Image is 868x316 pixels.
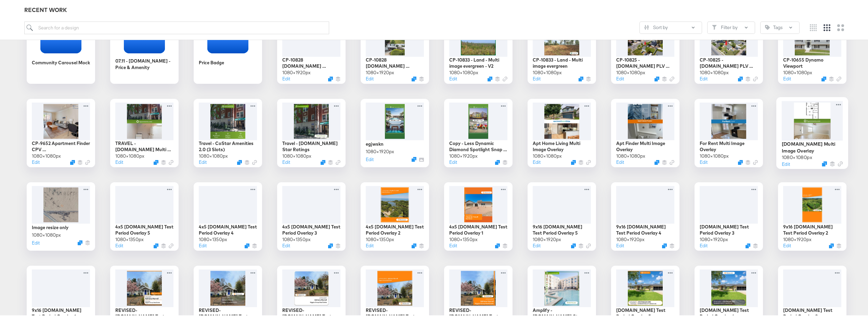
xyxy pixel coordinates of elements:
[366,140,384,146] div: egjwskn
[361,181,429,250] div: 4x5 [DOMAIN_NAME] Test Period Overlay 21080×1350pxEditDuplicate
[700,241,708,248] button: Edit
[821,76,826,80] svg: Duplicate
[449,235,478,242] div: 1080 × 1350 px
[579,76,583,80] svg: Duplicate
[32,223,68,230] div: Image resize only
[822,160,827,166] svg: Duplicate
[277,14,346,83] div: CP-10828 [DOMAIN_NAME] Immersive Stories_9:161080×1920pxEditDuplicate
[282,223,340,235] div: 4x5 [DOMAIN_NAME] Test Period Overlay 3
[700,158,708,164] button: Edit
[571,242,576,247] button: Duplicate
[85,159,90,164] svg: Link
[194,181,262,250] div: 4x5 [DOMAIN_NAME] Test Period Overlay 41080×1350pxEditDuplicate
[783,56,841,68] div: CP-10655 Dynamo Viewport
[616,235,645,242] div: 1080 × 1920 px
[366,155,374,162] button: Edit
[611,181,679,250] div: 9x16 [DOMAIN_NAME] Test Period Overlay 41080×1920pxEditDuplicate
[154,159,158,164] button: Duplicate
[115,152,144,158] div: 1080 × 1080 px
[282,56,340,68] div: CP-10828 [DOMAIN_NAME] Immersive Stories_9:16
[336,159,340,164] svg: Link
[700,152,729,158] div: 1080 × 1080 px
[533,158,541,164] button: Edit
[32,239,40,245] button: Edit
[655,76,659,80] svg: Duplicate
[533,235,561,242] div: 1080 × 1920 px
[495,159,500,164] svg: Duplicate
[277,181,346,250] div: 4x5 [DOMAIN_NAME] Test Period Overlay 31080×1350pxEditDuplicate
[282,158,290,164] button: Edit
[70,159,75,164] svg: Duplicate
[27,181,95,250] div: Image resize only1080×1080pxEditDuplicate
[838,160,843,166] svg: Link
[27,98,95,166] div: CP-9652 Apartment Finder CPV [GEOGRAPHIC_DATA]1080×1080pxEditDuplicate
[24,21,329,33] input: Search for a design
[528,14,596,83] div: CP-10833 - Land - Multi image evergreen1080×1080pxEditDuplicate
[616,139,674,152] div: Apt Finder Multi Image Overlay
[712,24,717,29] svg: Filter
[700,235,728,242] div: 1080 × 1920 px
[199,235,227,242] div: 1080 × 1350 px
[169,159,173,164] svg: Link
[700,56,758,68] div: CP-10825 - [DOMAIN_NAME] PLV Viewport 1
[776,96,848,168] div: [DOMAIN_NAME] Multi Image Overlay1080×1080pxEditDuplicate
[282,75,290,81] button: Edit
[616,68,645,75] div: 1080 × 1080 px
[746,242,750,247] button: Duplicate
[778,14,846,83] div: CP-10655 Dynamo Viewport1080×1080pxEditDuplicate
[695,14,763,83] div: CP-10825 - [DOMAIN_NAME] PLV Viewport 11080×1080pxEditDuplicate
[616,241,624,248] button: Edit
[639,21,702,33] button: SlidersSort by
[199,158,207,164] button: Edit
[783,241,791,248] button: Edit
[449,158,457,164] button: Edit
[533,56,591,68] div: CP-10833 - Land - Multi image evergreen
[783,235,812,242] div: 1080 × 1920 px
[245,242,249,247] button: Duplicate
[753,76,758,80] svg: Link
[533,75,541,81] button: Edit
[328,76,333,80] button: Duplicate
[282,235,311,242] div: 1080 × 1350 px
[488,76,492,80] svg: Duplicate
[829,242,834,247] button: Duplicate
[810,23,817,30] svg: Small grid
[571,159,576,164] svg: Duplicate
[616,158,624,164] button: Edit
[32,158,40,164] button: Edit
[611,14,679,83] div: CP-10825 - [DOMAIN_NAME] PLV Viewport 21080×1080pxEditDuplicate
[154,242,158,247] svg: Duplicate
[412,156,416,161] svg: Duplicate
[199,58,224,65] div: Price Badge
[110,181,179,250] div: 4x5 [DOMAIN_NAME] Test Period Overlay 51080×1350pxEditDuplicate
[366,56,424,68] div: CP-10828 [DOMAIN_NAME] Immersive Reels_9:16
[449,152,478,158] div: 1080 × 1920 px
[449,223,507,235] div: 4x5 [DOMAIN_NAME] Test Period Overlay 1
[700,139,758,152] div: For Rent Multi Image Overlay
[321,159,325,164] svg: Duplicate
[783,75,791,81] button: Edit
[782,140,843,153] div: [DOMAIN_NAME] Multi Image Overlay
[533,139,591,152] div: Apt Home Living Multi Image Overlay
[115,241,123,248] button: Edit
[194,98,262,166] div: Travel - CoStar Amenities 2.0 (3 Slots)1080×1080pxEditDuplicate
[778,181,846,250] div: 9x16 [DOMAIN_NAME] Test Period Overlay 21080×1920pxEditDuplicate
[282,139,340,152] div: Travel - [DOMAIN_NAME] Star Ratings
[115,235,144,242] div: 1080 × 1350 px
[533,152,562,158] div: 1080 × 1080 px
[449,75,457,81] button: Edit
[616,75,624,81] button: Edit
[738,76,743,80] svg: Duplicate
[782,159,790,166] button: Edit
[366,68,394,75] div: 1080 × 1920 px
[199,152,228,158] div: 1080 × 1080 px
[110,98,179,166] div: TRAVEL - [DOMAIN_NAME] Multi Image Overlay1080×1080pxEditDuplicate
[824,23,830,30] svg: Medium grid
[366,223,424,235] div: 4x5 [DOMAIN_NAME] Test Period Overlay 2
